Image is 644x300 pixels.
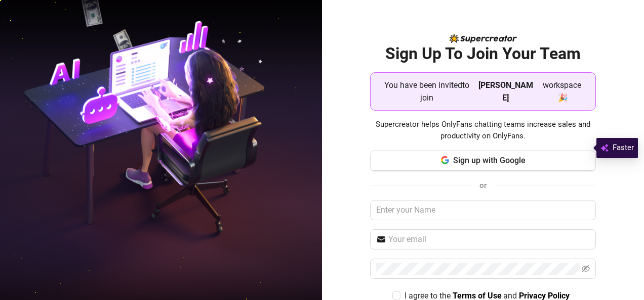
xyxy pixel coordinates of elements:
[370,43,596,64] h2: Sign Up To Join Your Team
[370,119,596,142] span: Supercreator helps OnlyFans chatting teams increase sales and productivity on OnlyFans.
[379,79,474,104] span: You have been invited to join
[600,142,609,154] img: svg%3e
[613,142,634,154] span: Faster
[582,265,590,273] span: eye-invisible
[370,200,596,220] input: Enter your Name
[478,80,533,103] strong: [PERSON_NAME]
[388,233,590,245] input: Your email
[479,181,487,190] span: or
[537,79,587,104] span: workspace 🎉
[453,156,526,165] span: Sign up with Google
[370,151,596,171] button: Sign up with Google
[450,34,517,43] img: logo-BBDzfeDw.svg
